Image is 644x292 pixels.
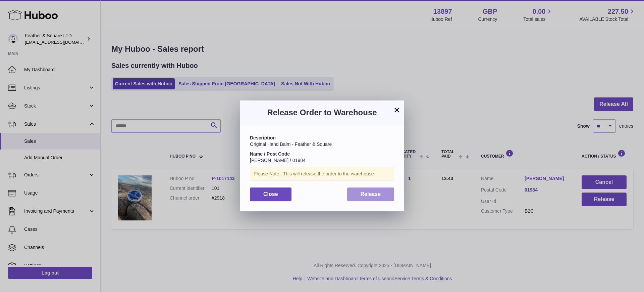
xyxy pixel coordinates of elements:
[361,191,381,197] span: Release
[250,151,290,157] strong: Name / Post Code
[250,135,276,140] strong: Description
[347,187,394,201] button: Release
[250,167,394,181] div: Please Note : This will release the order to the warehouse
[263,191,278,197] span: Close
[250,187,291,201] button: Close
[393,106,401,114] button: ×
[250,158,306,163] span: [PERSON_NAME] / 01984
[250,141,332,147] span: Original Hand Balm - Feather & Square
[250,107,394,118] h3: Release Order to Warehouse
